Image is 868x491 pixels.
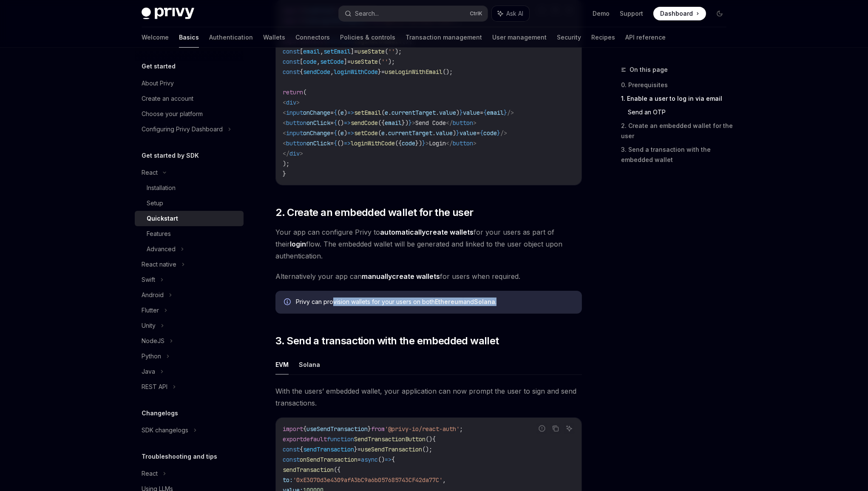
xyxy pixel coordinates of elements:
[337,139,344,147] span: ()
[295,27,330,48] a: Connectors
[388,129,432,137] span: currentTarget
[432,129,436,137] span: .
[142,275,155,285] div: Swift
[142,382,167,392] div: REST API
[406,27,482,48] a: Transaction management
[344,139,351,147] span: =>
[135,226,244,241] a: Features
[470,10,482,17] span: Ctrl K
[306,139,330,147] span: onClick
[289,150,300,157] span: div
[283,109,286,116] span: <
[147,198,163,208] div: Setup
[477,129,480,137] span: =
[300,446,303,453] span: {
[275,355,289,375] button: EVM
[378,129,381,137] span: (
[283,88,303,96] span: return
[135,180,244,196] a: Installation
[480,109,483,116] span: =
[456,109,460,116] span: )
[142,109,203,119] div: Choose your platform
[395,139,402,147] span: ({
[385,68,443,76] span: useLoginWithEmail
[500,129,507,137] span: />
[320,58,344,65] span: setCode
[283,170,286,178] span: }
[368,425,371,433] span: }
[142,61,176,71] h5: Get started
[142,150,199,161] h5: Get started by SDK
[347,129,354,137] span: =>
[283,446,300,453] span: const
[422,139,425,147] span: }
[142,27,169,48] a: Welcome
[355,9,379,19] div: Search...
[388,58,395,65] span: );
[135,76,244,91] a: About Privy
[334,119,337,127] span: {
[286,139,306,147] span: button
[362,272,440,281] a: manuallycreate wallets
[593,9,610,18] a: Demo
[391,109,436,116] span: currentTarget
[142,408,178,418] h5: Changelogs
[443,68,453,76] span: ();
[621,78,733,92] a: 0. Prerequisites
[487,109,504,116] span: email
[385,109,388,116] span: e
[492,27,547,48] a: User management
[435,298,463,305] strong: Ethereum
[453,129,456,137] span: )
[303,435,327,443] span: default
[620,9,643,18] a: Support
[436,109,439,116] span: .
[344,119,351,127] span: =>
[147,213,178,224] div: Quickstart
[388,48,395,55] span: ''
[344,58,347,65] span: ]
[275,334,499,348] span: 3. Send a transaction with the embedded wallet
[135,106,244,122] a: Choose your platform
[303,446,354,453] span: sendTransaction
[303,425,306,433] span: {
[391,456,395,463] span: {
[463,109,480,116] span: value
[337,129,340,137] span: (
[142,290,164,300] div: Android
[147,183,176,193] div: Installation
[303,129,330,137] span: onChange
[550,423,561,434] button: Copy the contents from the code block
[380,228,474,237] a: automaticallycreate wallets
[380,228,425,236] strong: automatically
[135,196,244,211] a: Setup
[142,259,176,270] div: React native
[330,119,334,127] span: =
[142,351,161,361] div: Python
[425,139,429,147] span: >
[385,129,388,137] span: .
[443,476,446,484] span: ,
[286,119,306,127] span: button
[415,119,446,127] span: Send Code
[283,58,300,65] span: const
[275,206,473,219] span: 2. Create an embedded wallet for the user
[306,119,330,127] span: onClick
[378,456,385,463] span: ()
[179,27,199,48] a: Basics
[713,7,726,20] button: Toggle dark mode
[446,139,453,147] span: </
[209,27,253,48] a: Authentication
[354,435,425,443] span: SendTransactionButton
[460,109,463,116] span: }
[337,109,340,116] span: (
[330,129,334,137] span: =
[286,109,303,116] span: input
[142,124,223,134] div: Configuring Privy Dashboard
[381,129,385,137] span: e
[415,139,422,147] span: })
[147,229,171,239] div: Features
[283,139,286,147] span: <
[381,109,385,116] span: (
[361,446,422,453] span: useSendTransaction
